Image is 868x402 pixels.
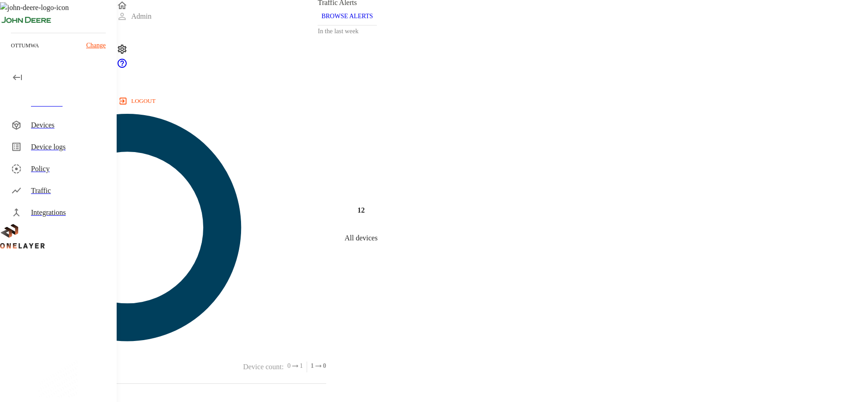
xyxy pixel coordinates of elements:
p: Device count : [243,361,283,372]
span: 1 [311,361,314,371]
span: 0 [323,361,326,371]
p: All devices [344,233,377,244]
h4: 12 [357,204,365,215]
span: Support Portal [117,62,128,70]
p: Admin [131,11,151,22]
span: 1 [300,361,303,371]
a: onelayer-support [117,62,128,70]
button: logout [117,94,159,108]
a: logout [117,94,868,108]
span: 0 [288,361,291,371]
